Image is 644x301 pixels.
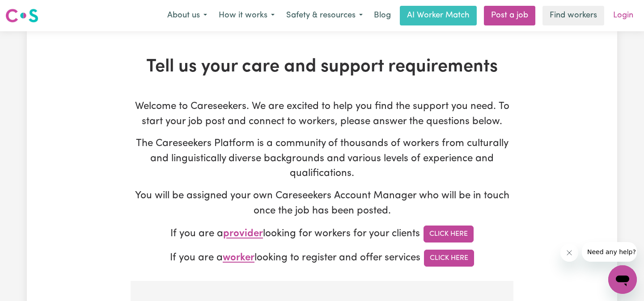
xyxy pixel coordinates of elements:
[131,99,513,129] p: Welcome to Careseekers. We are excited to help you find the support you need. To start your job p...
[280,6,369,25] button: Safety & resources
[560,244,578,262] iframe: Close message
[223,229,263,239] span: provider
[131,136,513,181] p: The Careseekers Platform is a community of thousands of workers from culturally and linguisticall...
[484,6,535,25] a: Post a job
[369,6,396,25] a: Blog
[424,250,474,267] a: Click Here
[131,226,513,242] p: If you are a looking for workers for your clients
[131,56,513,78] h1: Tell us your care and support requirements
[542,6,604,25] a: Find workers
[161,6,213,25] button: About us
[213,6,280,25] button: How it works
[424,226,474,242] a: Click Here
[582,242,637,262] iframe: Message from company
[5,5,38,26] a: Careseekers logo
[5,8,38,24] img: Careseekers logo
[608,265,637,294] iframe: Button to launch messaging window
[131,250,513,267] p: If you are a looking to register and offer services
[223,253,254,263] span: worker
[608,6,639,25] a: Login
[400,6,477,25] a: AI Worker Match
[131,188,513,218] p: You will be assigned your own Careseekers Account Manager who will be in touch once the job has b...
